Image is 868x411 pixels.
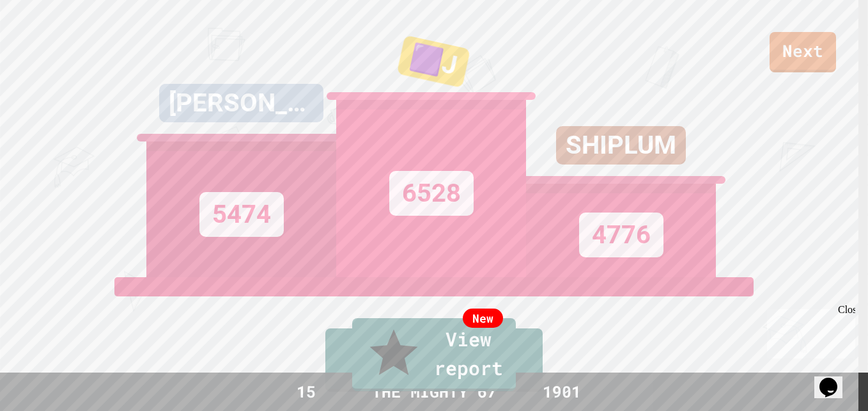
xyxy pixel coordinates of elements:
iframe: chat widget [762,304,855,359]
div: 4776 [579,213,663,257]
iframe: chat widget [814,360,855,398]
div: New [463,309,503,328]
div: 6528 [389,171,474,216]
div: SHIPLUM [556,126,686,165]
div: Chat with us now!Close [5,5,88,81]
div: 🟪J [396,35,470,88]
div: [PERSON_NAME] [159,84,323,122]
a: View report [352,318,516,391]
a: Next [770,32,836,72]
div: 5474 [199,192,284,237]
